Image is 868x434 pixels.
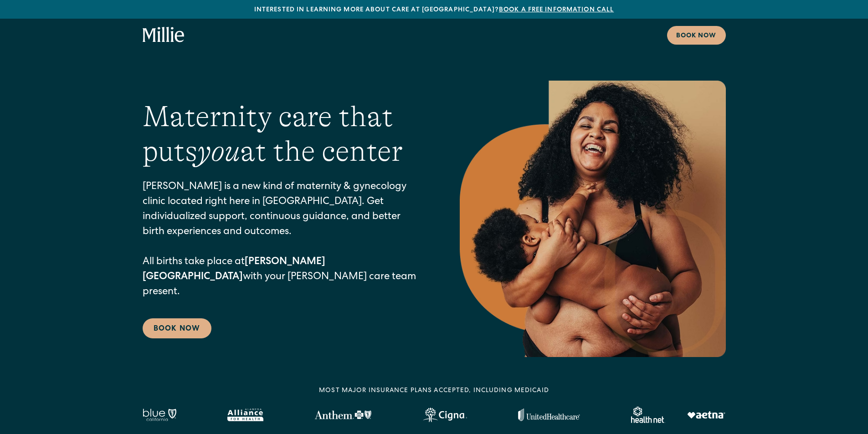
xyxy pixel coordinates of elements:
img: Cigna logo [423,408,467,422]
p: [PERSON_NAME] is a new kind of maternity & gynecology clinic located right here in [GEOGRAPHIC_DA... [143,180,423,300]
img: Healthnet logo [631,407,665,423]
a: Book Now [143,318,211,338]
img: Smiling mother with her baby in arms, celebrating body positivity and the nurturing bond of postp... [460,81,726,357]
img: Alameda Alliance logo [227,408,263,421]
div: Book now [676,31,717,41]
div: MOST MAJOR INSURANCE PLANS ACCEPTED, INCLUDING MEDICAID [319,386,549,396]
img: Anthem Logo [314,410,371,419]
img: Aetna logo [687,411,725,419]
a: home [143,27,185,43]
img: Blue California logo [143,408,176,421]
h1: Maternity care that puts at the center [143,99,423,169]
img: United Healthcare logo [518,408,580,421]
a: Book a free information call [499,7,614,13]
em: you [197,135,240,168]
a: Book now [667,26,726,45]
